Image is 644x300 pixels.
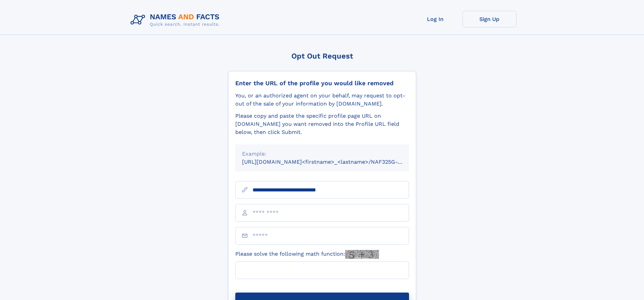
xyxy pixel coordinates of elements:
div: Enter the URL of the profile you would like removed [235,79,409,87]
div: Please copy and paste the specific profile page URL on [DOMAIN_NAME] you want removed into the Pr... [235,112,409,136]
div: Example: [242,150,402,158]
div: Opt Out Request [228,52,416,60]
a: Sign Up [462,11,517,27]
div: You, or an authorized agent on your behalf, may request to opt-out of the sale of your informatio... [235,92,409,108]
label: Please solve the following math function: [235,250,379,259]
img: Logo Names and Facts [128,11,225,29]
a: Log In [408,11,462,27]
small: [URL][DOMAIN_NAME]<firstname>_<lastname>/NAF325G-xxxxxxxx [242,159,422,165]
